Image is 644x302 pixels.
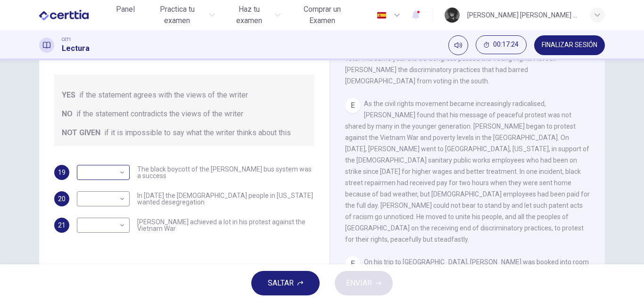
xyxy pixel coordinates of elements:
img: CERTTIA logo [39,6,89,24]
span: SALTAR [268,277,294,290]
img: Profile picture [445,8,460,23]
span: The black boycott of the [PERSON_NAME] bus system was a success [137,166,314,179]
a: CERTTIA logo [39,6,110,24]
a: Panel [110,1,140,29]
span: YES [62,90,75,101]
span: NO [62,108,73,120]
button: Practica tu examen [144,1,219,29]
span: FINALIZAR SESIÓN [542,41,597,49]
button: 00:17:24 [476,35,527,54]
button: Haz tu examen [223,1,284,29]
button: SALTAR [251,271,320,295]
span: Comprar un Examen [292,4,353,26]
img: es [376,12,388,19]
span: CET1 [62,36,71,43]
span: if the statement contradicts the views of the writer [76,108,243,120]
span: As the civil rights movement became increasingly radicalised, [PERSON_NAME] found that his messag... [345,100,590,243]
button: Panel [110,1,140,18]
span: NOT GIVEN [62,127,100,139]
span: 19 [58,169,66,176]
button: Comprar un Examen [288,1,357,29]
span: In [DATE] the [DEMOGRAPHIC_DATA] people in [US_STATE] wanted desegregation [137,192,314,205]
h1: Lectura [62,43,90,54]
button: FINALIZAR SESIÓN [534,35,605,55]
div: [PERSON_NAME] [PERSON_NAME] [PERSON_NAME] [467,9,578,21]
span: 20 [58,196,66,202]
span: Haz tu examen [226,4,272,26]
span: if the statement agrees with the views of the writer [79,90,248,101]
div: E [345,98,360,113]
span: Practica tu examen [148,4,206,26]
span: [PERSON_NAME] achieved a lot in his protest against the Vietnam War [137,219,314,232]
div: Ocultar [476,35,527,55]
div: F [345,256,360,271]
span: 00:17:24 [493,41,519,49]
span: if it is impossible to say what the writer thinks about this [104,127,291,139]
span: 21 [58,222,66,229]
div: Silenciar [448,35,468,55]
span: Panel [116,4,135,15]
